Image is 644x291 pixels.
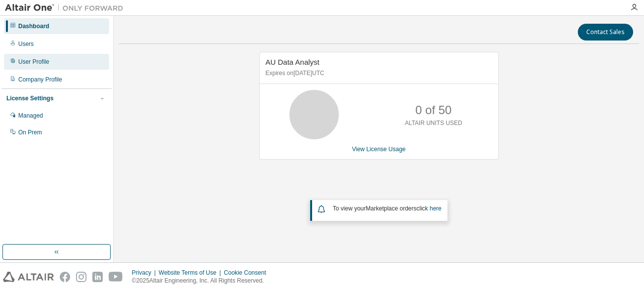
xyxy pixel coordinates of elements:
div: License Settings [6,94,53,102]
p: ALTAIR UNITS USED [405,119,462,127]
a: View License Usage [352,146,406,153]
span: To view your click [333,205,442,212]
div: Dashboard [18,22,49,30]
div: Managed [18,112,43,120]
div: Privacy [132,269,159,277]
img: Altair One [5,3,128,13]
div: Users [18,40,34,48]
div: Company Profile [18,76,62,83]
img: instagram.svg [76,272,86,282]
p: Expires on [DATE] UTC [266,69,490,78]
span: AU Data Analyst [266,58,320,66]
img: youtube.svg [109,272,123,282]
a: here [430,205,442,212]
div: User Profile [18,58,49,66]
p: © 2025 Altair Engineering, Inc. All Rights Reserved. [132,277,272,285]
button: Contact Sales [578,24,633,41]
img: linkedin.svg [92,272,103,282]
div: Website Terms of Use [159,269,224,277]
div: On Prem [18,128,42,136]
div: Cookie Consent [224,269,272,277]
em: Marketplace orders [366,205,417,212]
img: facebook.svg [60,272,70,282]
p: 0 of 50 [415,102,451,119]
img: altair_logo.svg [3,272,54,282]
